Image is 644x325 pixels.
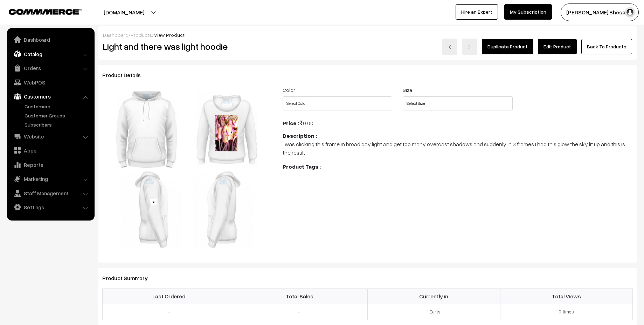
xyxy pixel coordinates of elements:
a: Subscribers [23,121,92,128]
a: Edit Product [538,39,577,54]
th: Last Ordered [103,289,235,304]
span: Product Summary [102,275,156,282]
a: Back To Products [581,39,632,54]
b: Product Tags : [283,163,321,170]
img: 1755760197-white-preview.jpg [105,88,269,253]
button: [DOMAIN_NAME] [79,4,169,21]
a: Products [131,32,152,38]
th: Total Sales [235,289,368,304]
a: My Subscription [504,4,552,20]
span: Product Details [102,72,149,79]
b: Price : [283,120,299,127]
b: Description : [283,132,317,139]
a: Hire an Expert [456,4,498,20]
a: Settings [9,201,92,214]
a: Marketing [9,172,92,185]
div: 0.00 [283,119,633,127]
h2: Light and there was light hoodie [103,41,272,52]
td: 1 Carts [368,304,500,320]
button: [PERSON_NAME] Bhesani… [561,4,639,21]
th: Currently in [368,289,500,304]
a: WebPOS [9,76,92,89]
span: - [322,163,324,170]
td: 0 times [500,304,633,320]
p: I was clicking this frame in broad day light and get too many overcast shadows and suddenly in 3 ... [283,140,633,157]
img: left-arrow.png [448,45,452,49]
a: Customers [23,103,92,110]
a: Customers [9,90,92,103]
a: Reports [9,158,92,171]
img: user [625,7,635,18]
div: / / [103,31,632,39]
label: Size [403,86,412,94]
a: Duplicate Product [482,39,533,54]
a: COMMMERCE [9,7,70,15]
img: right-arrow.png [468,45,472,49]
th: Total Views [500,289,633,304]
a: Dashboard [9,33,92,46]
a: Customer Groups [23,112,92,119]
label: Color [283,86,295,94]
a: Website [9,130,92,143]
img: COMMMERCE [9,9,82,14]
a: Staff Management [9,187,92,199]
td: - [235,304,368,320]
span: View Product [154,32,185,38]
td: - [103,304,235,320]
a: Apps [9,144,92,157]
a: Orders [9,62,92,74]
a: Catalog [9,48,92,60]
a: Dashboard [103,32,129,38]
